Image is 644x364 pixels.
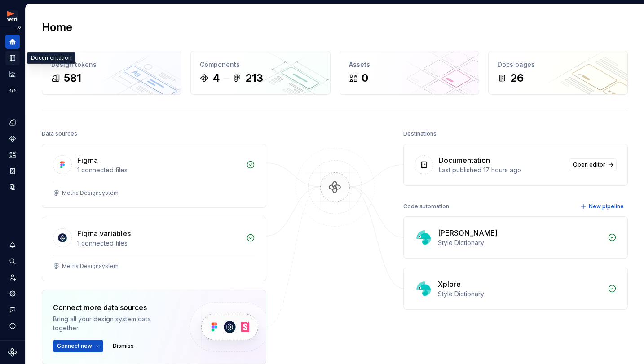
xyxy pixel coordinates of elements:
div: 213 [245,71,263,85]
div: Docs pages [498,60,618,69]
svg: Supernova Logo [8,348,17,357]
button: New pipeline [578,200,628,213]
a: Design tokens581 [42,51,181,95]
div: Design tokens [51,60,172,69]
a: Documentation [5,51,20,65]
a: Assets0 [340,51,479,95]
div: Figma variables [77,228,131,239]
div: 1 connected files [77,239,241,248]
h2: Home [42,20,72,35]
div: Figma [77,155,98,166]
a: Components [5,132,20,146]
span: New pipeline [589,203,624,210]
button: Connect new [53,340,103,352]
a: Open editor [569,158,617,171]
div: Xplore [438,279,461,289]
div: 1 connected files [77,166,241,175]
div: Style Dictionary [438,289,602,298]
div: Style Dictionary [438,238,602,247]
div: [PERSON_NAME] [438,228,498,238]
div: 26 [510,71,524,85]
div: Destinations [403,127,437,140]
button: Dismiss [109,340,138,352]
a: Code automation [5,83,20,97]
a: Analytics [5,67,20,81]
img: fcc7d103-c4a6-47df-856c-21dae8b51a16.png [7,10,18,21]
a: Figma variables1 connected filesMetria Designsystem [42,217,266,281]
div: Metria Designsystem [62,263,119,270]
div: Documentation [439,155,490,166]
div: 0 [362,71,368,85]
div: 4 [212,71,220,85]
button: Search ⌘K [5,254,20,268]
button: Notifications [5,238,20,252]
div: Connect more data sources [53,302,174,313]
div: Code automation [403,200,449,213]
a: Docs pages26 [488,51,628,95]
a: Components4213 [190,51,330,95]
a: Settings [5,286,20,301]
a: Assets [5,148,20,162]
span: Connect new [57,342,92,350]
button: Contact support [5,303,20,317]
a: Storybook stories [5,164,20,178]
div: Components [200,60,321,69]
div: Last published 17 hours ago [439,166,564,175]
div: Bring all your design system data together. [53,315,174,333]
a: Data sources [5,180,20,194]
a: Home [5,35,20,49]
div: Metria Designsystem [62,189,119,197]
button: Expand sidebar [13,21,25,34]
div: 581 [64,71,81,85]
span: Open editor [573,161,605,168]
div: Data sources [42,127,77,140]
span: Dismiss [113,342,134,350]
a: Figma1 connected filesMetria Designsystem [42,144,266,208]
a: Invite team [5,270,20,285]
a: Design tokens [5,115,20,130]
div: Assets [349,60,470,69]
div: Documentation [27,52,75,64]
